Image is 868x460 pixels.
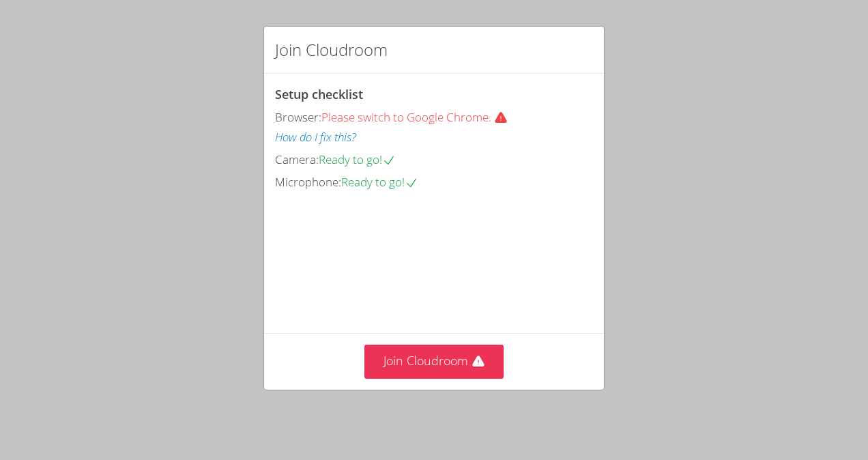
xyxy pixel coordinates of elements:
span: Microphone: [275,174,341,190]
span: Ready to go! [341,174,418,190]
button: Join Cloudroom [364,345,504,378]
span: Camera: [275,152,319,167]
span: Please switch to Google Chrome. [321,109,513,125]
span: Browser: [275,109,321,125]
span: Ready to go! [319,152,396,167]
span: Setup checklist [275,86,363,102]
button: How do I fix this? [275,128,356,147]
h2: Join Cloudroom [275,38,388,62]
